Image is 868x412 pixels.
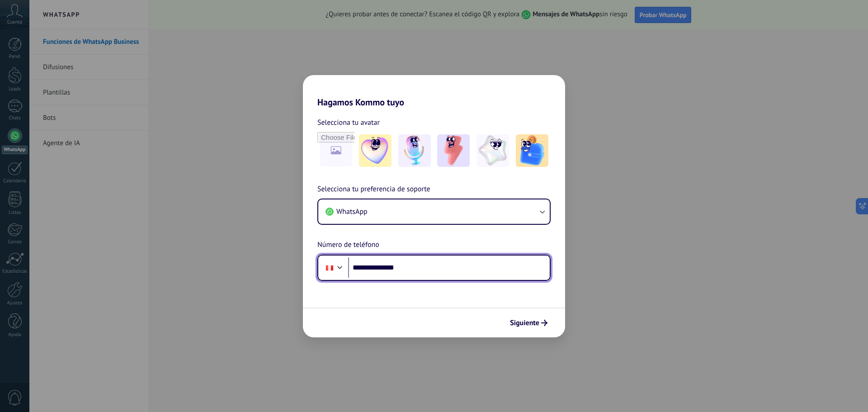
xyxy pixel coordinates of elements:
[317,239,379,251] span: Número de teléfono
[398,134,431,167] img: -2.jpeg
[317,184,430,195] span: Selecciona tu preferencia de soporte
[318,199,550,224] button: WhatsApp
[510,320,539,326] span: Siguiente
[476,134,509,167] img: -4.jpeg
[336,207,368,216] span: WhatsApp
[506,315,552,331] button: Siguiente
[317,117,380,128] span: Selecciona tu avatar
[516,134,548,167] img: -5.jpeg
[359,134,392,167] img: -1.jpeg
[437,134,470,167] img: -3.jpeg
[321,258,338,277] div: Peru: + 51
[303,75,565,108] h2: Hagamos Kommo tuyo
